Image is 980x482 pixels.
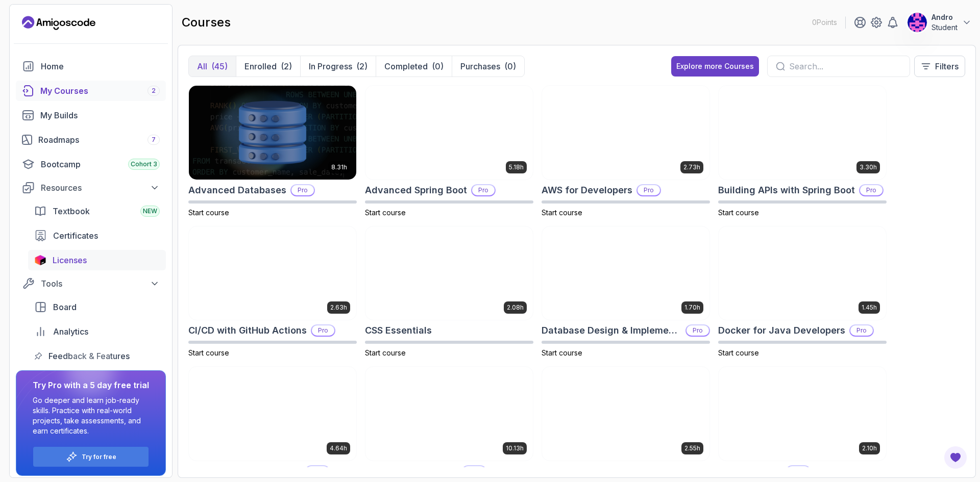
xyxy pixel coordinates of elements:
[862,444,877,452] p: 2.10h
[365,464,458,478] h2: Git for Professionals
[188,348,229,357] span: Start course
[152,136,156,144] span: 7
[935,60,959,72] p: Filters
[33,395,149,436] p: Go deeper and learn job-ready skills. Practice with real-world projects, take assessments, and ea...
[789,60,901,72] input: Search...
[787,466,810,476] p: Pro
[860,163,877,171] p: 3.30h
[53,325,88,338] span: Analytics
[932,12,958,22] p: Andro
[932,22,958,33] p: Student
[463,466,485,476] p: Pro
[53,301,77,313] span: Board
[812,17,837,28] p: 0 Points
[34,255,46,265] img: jetbrains icon
[16,81,166,101] a: courses
[862,303,877,312] p: 1.45h
[684,444,700,452] p: 2.55h
[718,348,759,357] span: Start course
[188,323,307,338] h2: CI/CD with GitHub Actions
[676,61,754,71] div: Explore more Courses
[16,274,166,293] button: Tools
[28,225,166,246] a: certificates
[143,207,157,215] span: NEW
[432,60,444,72] div: (0)
[365,86,533,180] img: Advanced Spring Boot card
[82,453,116,461] a: Try for free
[718,208,759,217] span: Start course
[330,303,347,312] p: 2.63h
[365,183,467,197] h2: Advanced Spring Boot
[41,277,160,290] div: Tools
[189,56,236,77] button: All(45)
[41,158,160,170] div: Bootcamp
[33,446,149,467] button: Try for free
[38,134,160,146] div: Roadmaps
[472,185,495,195] p: Pro
[542,367,709,461] img: Git & GitHub Fundamentals card
[312,325,334,336] p: Pro
[365,367,533,461] img: Git for Professionals card
[719,226,886,320] img: Docker for Java Developers card
[40,85,160,97] div: My Courses
[22,15,95,31] a: Landing page
[281,60,292,72] div: (2)
[542,226,709,320] img: Database Design & Implementation card
[542,348,582,357] span: Start course
[53,205,90,217] span: Textbook
[384,60,428,72] p: Completed
[48,350,130,362] span: Feedback & Features
[189,226,356,320] img: CI/CD with GitHub Actions card
[542,86,709,180] img: AWS for Developers card
[452,56,524,77] button: Purchases(0)
[330,444,347,452] p: 4.64h
[16,154,166,174] a: bootcamp
[719,367,886,461] img: GitHub Toolkit card
[542,464,663,478] h2: Git & GitHub Fundamentals
[309,60,352,72] p: In Progress
[28,201,166,221] a: textbook
[244,60,277,72] p: Enrolled
[306,466,329,476] p: Pro
[719,86,886,180] img: Building APIs with Spring Boot card
[860,185,883,195] p: Pro
[16,179,166,197] button: Resources
[507,303,524,312] p: 2.08h
[718,464,782,478] h2: GitHub Toolkit
[41,182,160,194] div: Resources
[40,109,160,121] div: My Builds
[509,163,524,171] p: 5.18h
[41,60,160,72] div: Home
[671,56,759,77] button: Explore more Courses
[542,323,681,338] h2: Database Design & Implementation
[16,56,166,77] a: home
[365,226,533,320] img: CSS Essentials card
[152,87,156,95] span: 2
[365,208,406,217] span: Start course
[331,163,347,171] p: 8.31h
[907,12,972,33] button: user profile imageAndroStudent
[197,60,207,72] p: All
[189,86,356,180] img: Advanced Databases card
[943,445,968,470] button: Open Feedback Button
[188,464,301,478] h2: Docker For Professionals
[300,56,376,77] button: In Progress(2)
[16,105,166,125] a: builds
[188,183,286,197] h2: Advanced Databases
[718,183,855,197] h2: Building APIs with Spring Boot
[131,160,157,168] span: Cohort 3
[53,254,87,266] span: Licenses
[718,323,845,338] h2: Docker for Java Developers
[376,56,452,77] button: Completed(0)
[914,56,965,77] button: Filters
[683,163,700,171] p: 2.73h
[638,185,660,195] p: Pro
[236,56,300,77] button: Enrolled(2)
[506,444,524,452] p: 10.13h
[542,183,632,197] h2: AWS for Developers
[365,323,432,338] h2: CSS Essentials
[28,321,166,342] a: analytics
[28,297,166,317] a: board
[504,60,516,72] div: (0)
